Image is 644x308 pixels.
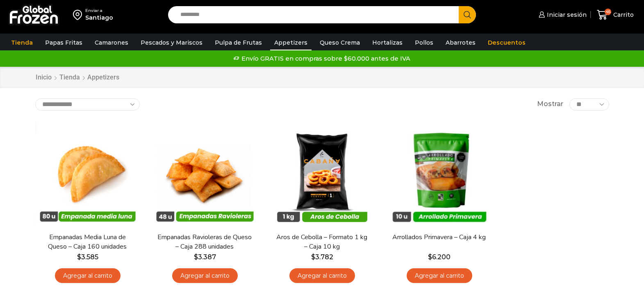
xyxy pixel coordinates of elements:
[41,35,86,50] a: Papas Fritas
[87,73,119,81] h1: Appetizers
[7,35,37,50] a: Tienda
[441,35,480,50] a: Abarrotes
[194,253,198,261] span: $
[77,253,98,261] bdi: 3.585
[157,233,252,251] a: Empanadas Ravioleras de Queso – Caja 288 unidades
[35,73,119,82] nav: Breadcrumb
[91,35,132,50] a: Camarones
[316,35,364,50] a: Queso Crema
[194,253,216,261] bdi: 3.387
[85,8,113,14] div: Enviar a
[392,233,486,242] a: Arrollados Primavera – Caja 4 kg
[35,73,52,82] a: Inicio
[545,11,587,19] span: Iniciar sesión
[605,9,611,15] span: 45
[211,35,266,50] a: Pulpa de Frutas
[137,35,207,50] a: Pescados y Mariscos
[484,35,530,50] a: Descuentos
[270,35,312,50] a: Appetizers
[85,14,113,22] div: Santiago
[172,268,238,283] a: Agregar al carrito: “Empanadas Ravioleras de Queso - Caja 288 unidades”
[311,253,333,261] bdi: 3.782
[407,268,472,283] a: Agregar al carrito: “Arrollados Primavera - Caja 4 kg”
[289,268,355,283] a: Agregar al carrito: “Aros de Cebolla - Formato 1 kg - Caja 10 kg”
[537,7,587,23] a: Iniciar sesión
[77,253,81,261] span: $
[35,98,140,111] select: Pedido de la tienda
[537,100,563,109] span: Mostrar
[428,253,451,261] bdi: 6.200
[40,233,134,251] a: Empanadas Media Luna de Queso – Caja 160 unidades
[368,35,407,50] a: Hortalizas
[55,268,121,283] a: Agregar al carrito: “Empanadas Media Luna de Queso - Caja 160 unidades”
[428,253,432,261] span: $
[59,73,80,82] a: Tienda
[611,11,634,19] span: Carrito
[459,6,476,23] button: Search button
[73,8,85,22] img: address-field-icon.svg
[411,35,437,50] a: Pollos
[595,5,636,25] a: 45 Carrito
[275,233,369,251] a: Aros de Cebolla – Formato 1 kg – Caja 10 kg
[311,253,315,261] span: $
